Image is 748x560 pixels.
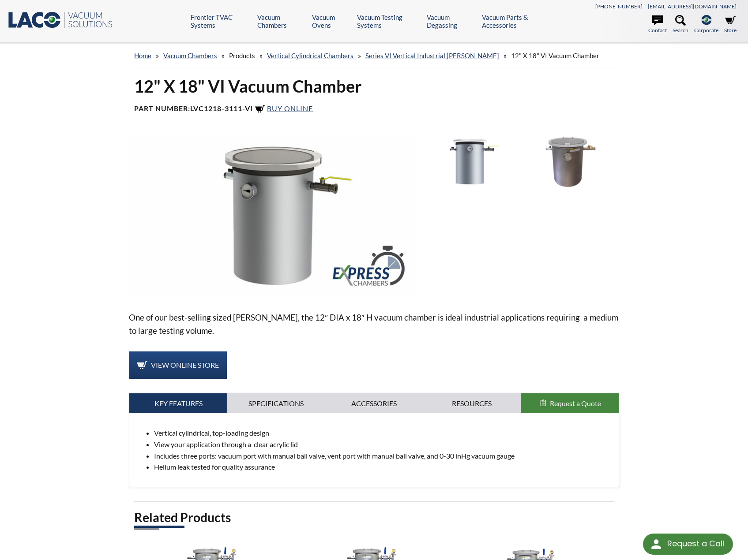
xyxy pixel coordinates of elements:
[154,450,612,462] li: Includes three ports: vacuum port with manual ball valve, vent port with manual ball valve, and 0...
[521,393,619,414] button: Request a Quote
[134,509,614,526] h2: Related Products
[649,537,663,551] img: round button
[423,136,517,188] img: LVC1218-3111-VI_front view
[325,393,423,414] a: Accessories
[427,13,475,29] a: Vacuum Degassing
[595,3,643,10] a: [PHONE_NUMBER]
[163,52,217,60] a: Vacuum Chambers
[134,43,614,68] div: » » » » »
[482,13,555,29] a: Vacuum Parts & Accessories
[134,104,614,115] h4: Part Number:
[134,52,151,60] a: home
[129,136,416,297] img: LVC1218-3111-VI Express Chamber, angled view
[357,13,421,29] a: Vacuum Testing Systems
[521,136,615,188] img: LVC1218-3111-VI Vacuum Chamber, front view
[129,393,227,414] a: Key Features
[129,311,619,337] p: One of our best-selling sized [PERSON_NAME], the 12″ DIA x 18″ H vacuum chamber is ideal industri...
[267,104,313,112] span: Buy Online
[423,393,521,414] a: Resources
[648,3,737,10] a: [EMAIL_ADDRESS][DOMAIN_NAME]
[134,75,614,97] h1: 12" X 18" VI Vacuum Chamber
[227,393,325,414] a: Specifications
[255,104,313,112] a: Buy Online
[643,534,733,555] div: Request a Call
[312,13,350,29] a: Vacuum Ovens
[694,26,718,34] span: Corporate
[365,52,499,60] a: Series VI Vertical Industrial [PERSON_NAME]
[267,52,353,60] a: Vertical Cylindrical Chambers
[191,13,251,29] a: Frontier TVAC Systems
[154,439,612,450] li: View your application through a clear acrylic lid
[667,534,724,554] div: Request a Call
[229,52,255,60] span: Products
[724,15,737,34] a: Store
[154,427,612,439] li: Vertical cylindrical, top-loading design
[511,52,599,60] span: 12" X 18" VI Vacuum Chamber
[129,351,227,379] a: View Online Store
[190,104,253,112] b: LVC1218-3111-VI
[550,399,601,407] span: Request a Quote
[154,461,612,473] li: Helium leak tested for quality assurance
[673,15,688,34] a: Search
[648,15,667,34] a: Contact
[151,361,219,369] span: View Online Store
[257,13,305,29] a: Vacuum Chambers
